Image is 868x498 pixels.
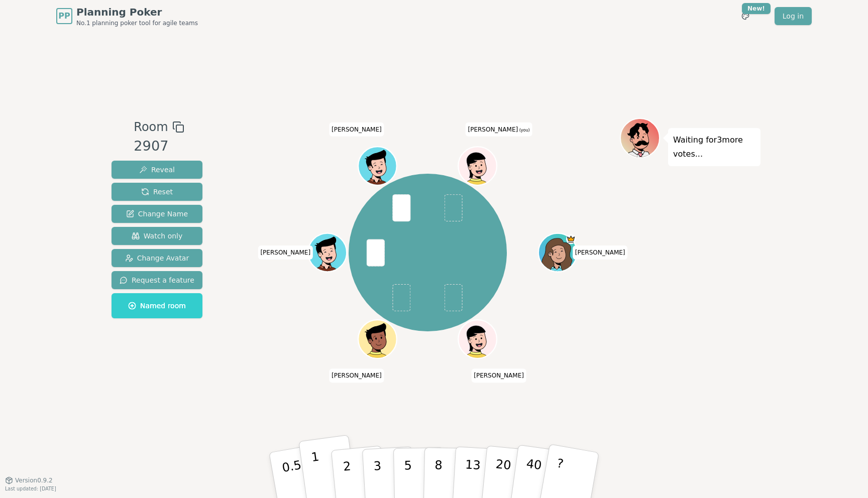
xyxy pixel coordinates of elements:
[673,133,755,161] p: Waiting for 3 more votes...
[120,275,194,285] span: Request a feature
[126,209,188,219] span: Change Name
[112,227,202,245] button: Watch only
[112,293,202,318] button: Named room
[128,301,186,311] span: Named room
[465,122,532,137] span: Click to change your name
[112,205,202,223] button: Change Name
[132,231,183,241] span: Watch only
[5,476,53,484] button: Version0.9.2
[5,486,56,491] span: Last updated: [DATE]
[112,161,202,179] button: Reveal
[736,7,754,25] button: New!
[125,253,189,263] span: Change Avatar
[518,128,530,133] span: (you)
[329,122,384,137] span: Click to change your name
[742,3,771,14] div: New!
[139,165,175,175] span: Reveal
[15,476,53,484] span: Version 0.9.2
[566,234,576,244] span: johanna is the host
[76,5,198,19] span: Planning Poker
[329,368,384,383] span: Click to change your name
[112,271,202,289] button: Request a feature
[141,187,173,197] span: Reset
[112,249,202,267] button: Change Avatar
[460,148,496,184] button: Click to change your avatar
[76,19,198,27] span: No.1 planning poker tool for agile teams
[471,368,526,383] span: Click to change your name
[573,245,628,260] span: Click to change your name
[112,183,202,201] button: Reset
[258,245,313,260] span: Click to change your name
[58,10,70,22] span: PP
[134,118,168,136] span: Room
[134,136,184,157] div: 2907
[775,7,812,25] a: Log in
[56,5,198,27] a: PPPlanning PokerNo.1 planning poker tool for agile teams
